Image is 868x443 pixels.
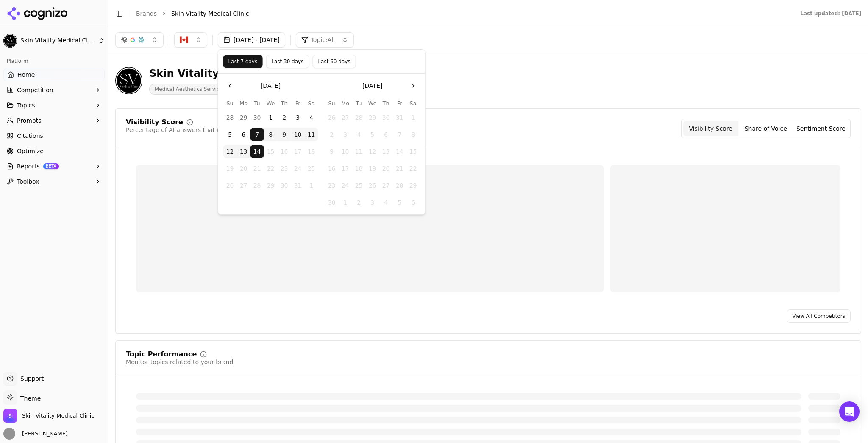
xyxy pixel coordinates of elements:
[223,79,237,93] button: Go to the Previous Month
[406,79,420,93] button: Go to the Next Month
[291,99,305,107] th: Friday
[149,84,231,95] span: Medical Aesthetics Services
[379,99,393,107] th: Thursday
[223,111,237,124] button: Sunday, September 28th, 2025
[325,99,339,107] th: Sunday
[738,121,793,136] button: Share of Voice
[305,99,318,107] th: Saturday
[3,428,15,440] img: Sam Walker
[149,67,301,80] div: Skin Vitality Medical Clinic
[278,99,291,107] th: Thursday
[305,111,318,124] button: Saturday, October 4th, 2025
[218,32,285,48] button: [DATE] - [DATE]
[43,163,59,169] span: BETA
[250,145,264,158] button: Today, Tuesday, October 14th, 2025, selected
[3,409,94,423] button: Open organization switcher
[352,99,366,107] th: Tuesday
[17,70,35,79] span: Home
[793,121,849,136] button: Sentiment Score
[264,99,278,107] th: Wednesday
[250,99,264,107] th: Tuesday
[223,55,263,68] button: Last 7 days
[17,395,41,402] span: Theme
[3,428,68,440] button: Open user button
[223,99,318,192] table: October 2025
[17,116,42,125] span: Prompts
[787,309,851,323] a: View All Competitors
[339,99,352,107] th: Monday
[250,111,264,124] button: Tuesday, September 30th, 2025
[264,128,278,141] button: Wednesday, October 8th, 2025, selected
[223,99,237,107] th: Sunday
[17,162,40,171] span: Reports
[17,86,53,94] span: Competition
[3,409,17,423] img: Skin Vitality Medical Clinic
[3,129,105,143] a: Citations
[237,111,250,124] button: Monday, September 29th, 2025
[237,145,250,158] button: Monday, October 13th, 2025, selected
[126,126,276,134] div: Percentage of AI answers that mention your brand
[291,111,305,124] button: Friday, October 3rd, 2025
[3,144,105,158] a: Optimize
[266,55,309,68] button: Last 30 days
[683,121,738,136] button: Visibility Score
[180,36,188,44] img: Canada
[136,10,157,17] a: Brands
[3,175,105,188] button: Toolbox
[325,99,420,209] table: November 2025
[311,36,335,44] span: Topic: All
[3,114,105,127] button: Prompts
[3,54,105,68] div: Platform
[223,145,237,158] button: Sunday, October 12th, 2025, selected
[17,147,44,155] span: Optimize
[126,358,233,366] div: Monitor topics related to your brand
[393,99,406,107] th: Friday
[17,101,35,109] span: Topics
[3,34,17,48] img: Skin Vitality Medical Clinic
[366,99,379,107] th: Wednesday
[278,128,291,141] button: Thursday, October 9th, 2025, selected
[406,99,420,107] th: Saturday
[126,119,183,126] div: Visibility Score
[250,128,264,141] button: Tuesday, October 7th, 2025, selected
[136,9,783,18] nav: breadcrumb
[20,37,95,45] span: Skin Vitality Medical Clinic
[17,177,39,186] span: Toolbox
[171,9,249,18] span: Skin Vitality Medical Clinic
[839,401,860,422] div: Open Intercom Messenger
[291,128,305,141] button: Friday, October 10th, 2025, selected
[305,128,318,141] button: Saturday, October 11th, 2025, selected
[17,374,44,383] span: Support
[278,111,291,124] button: Thursday, October 2nd, 2025
[800,10,861,17] div: Last updated: [DATE]
[22,412,94,420] span: Skin Vitality Medical Clinic
[237,99,250,107] th: Monday
[17,132,43,140] span: Citations
[237,128,250,141] button: Monday, October 6th, 2025
[3,83,105,97] button: Competition
[223,128,237,141] button: Sunday, October 5th, 2025
[19,430,68,437] span: [PERSON_NAME]
[115,67,142,94] img: Skin Vitality Medical Clinic
[126,351,197,358] div: Topic Performance
[3,160,105,173] button: ReportsBETA
[312,55,356,68] button: Last 60 days
[264,111,278,124] button: Wednesday, October 1st, 2025
[3,68,105,81] a: Home
[3,98,105,112] button: Topics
